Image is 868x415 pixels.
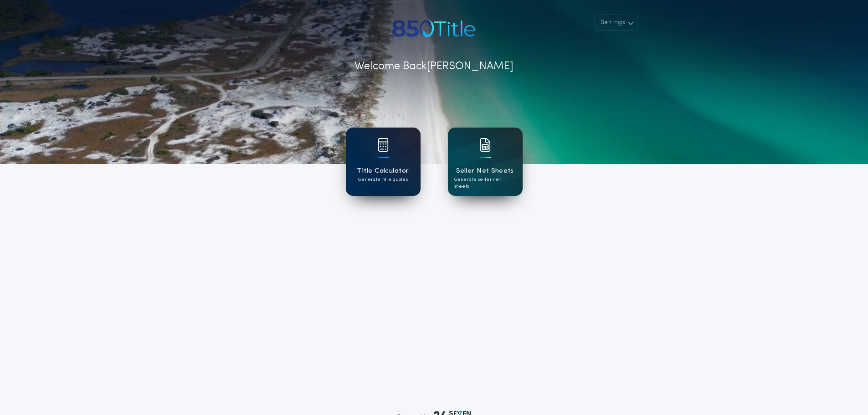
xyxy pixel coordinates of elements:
[480,138,491,152] img: card icon
[354,58,514,75] p: Welcome Back [PERSON_NAME]
[448,128,523,196] a: card iconSeller Net SheetsGenerate seller net sheets
[357,166,409,176] h1: Title Calculator
[358,176,408,183] p: Generate title quotes
[378,138,389,152] img: card icon
[456,166,514,176] h1: Seller Net Sheets
[346,128,421,196] a: card iconTitle CalculatorGenerate title quotes
[454,176,516,190] p: Generate seller net sheets
[595,15,637,31] button: Settings
[390,15,478,42] img: account-logo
